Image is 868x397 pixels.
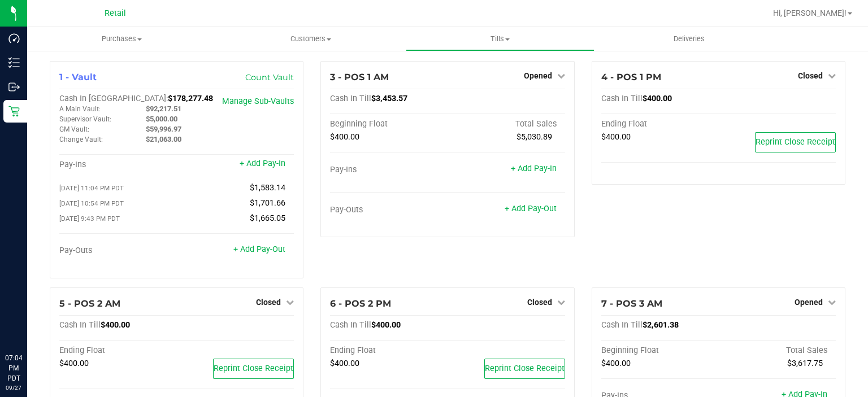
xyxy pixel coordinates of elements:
span: Cash In Till [330,320,371,330]
span: $400.00 [330,359,359,368]
span: $3,617.75 [787,359,823,368]
span: $400.00 [59,359,89,368]
span: $92,217.51 [146,104,181,113]
span: 4 - POS 1 PM [601,72,661,82]
inline-svg: Inventory [8,57,20,68]
span: $1,583.14 [250,183,285,193]
div: Pay-Ins [330,165,448,175]
inline-svg: Outbound [8,81,20,93]
span: Customers [217,34,405,44]
span: 3 - POS 1 AM [330,72,389,82]
span: 1 - Vault [59,72,97,82]
div: Ending Float [330,346,448,356]
span: $400.00 [101,320,130,330]
a: Purchases [27,27,216,51]
span: $3,453.57 [371,94,407,103]
a: + Add Pay-Out [505,204,557,213]
span: $5,030.89 [517,132,552,142]
a: + Add Pay-In [240,159,285,168]
span: [DATE] 9:43 PM PDT [59,215,120,223]
span: Deliveries [658,34,720,44]
span: Hi, [PERSON_NAME]! [773,8,847,18]
span: 7 - POS 3 AM [601,298,662,309]
button: Reprint Close Receipt [213,359,294,379]
span: Closed [798,71,823,80]
span: $400.00 [601,359,631,368]
span: $400.00 [601,132,631,142]
inline-svg: Dashboard [8,33,20,44]
span: [DATE] 10:54 PM PDT [59,199,124,207]
iframe: Resource center [11,307,45,341]
span: $1,701.66 [250,198,285,208]
span: Retail [105,8,126,18]
p: 09/27 [5,383,22,392]
span: $21,063.00 [146,135,181,143]
span: Opened [795,298,823,307]
div: Beginning Float [601,346,719,356]
div: Ending Float [59,346,177,356]
button: Reprint Close Receipt [755,132,836,152]
span: Closed [256,298,281,307]
span: Cash In Till [59,320,101,330]
a: Manage Sub-Vaults [222,97,294,106]
span: Reprint Close Receipt [756,137,835,147]
span: Supervisor Vault: [59,115,111,123]
inline-svg: Retail [8,106,20,117]
div: Total Sales [448,119,565,129]
p: 07:04 PM PDT [5,353,22,383]
span: $178,277.48 [168,94,213,103]
div: Ending Float [601,119,719,129]
span: Cash In Till [601,94,643,103]
span: $2,601.38 [643,320,679,330]
span: Change Vault: [59,136,103,143]
span: $59,996.97 [146,125,181,133]
a: Customers [216,27,406,51]
div: Beginning Float [330,119,448,129]
span: Purchases [27,34,216,44]
a: Count Vault [245,72,294,82]
span: GM Vault: [59,125,89,133]
span: Cash In Till [330,94,371,103]
div: Pay-Ins [59,160,177,170]
span: $400.00 [330,132,359,142]
span: [DATE] 11:04 PM PDT [59,184,124,192]
a: + Add Pay-Out [233,245,285,254]
div: Total Sales [718,346,836,356]
span: Reprint Close Receipt [485,364,565,373]
span: Cash In Till [601,320,643,330]
span: Opened [524,71,552,80]
a: Deliveries [594,27,784,51]
span: A Main Vault: [59,105,101,113]
button: Reprint Close Receipt [484,359,565,379]
span: $400.00 [371,320,401,330]
span: Closed [527,298,552,307]
span: 5 - POS 2 AM [59,298,120,309]
span: $5,000.00 [146,115,177,123]
span: Cash In [GEOGRAPHIC_DATA]: [59,94,168,103]
span: Tills [406,34,594,44]
span: Reprint Close Receipt [214,364,293,373]
span: $400.00 [643,94,672,103]
span: 6 - POS 2 PM [330,298,391,309]
span: $1,665.05 [250,213,285,223]
a: + Add Pay-In [511,164,557,173]
div: Pay-Outs [330,205,448,215]
a: Tills [406,27,595,51]
div: Pay-Outs [59,246,177,256]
